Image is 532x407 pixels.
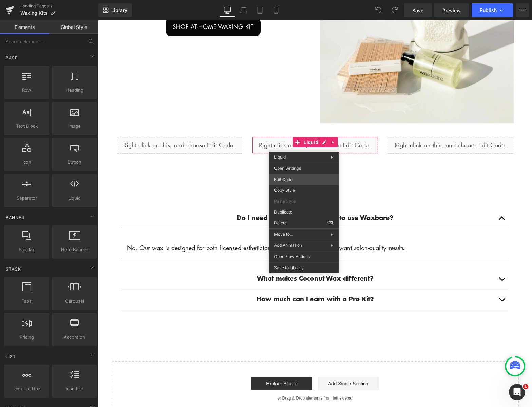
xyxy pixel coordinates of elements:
[54,195,95,202] span: Liquid
[159,253,275,262] strong: What makes Coconut Wax different?
[20,3,98,9] a: Landing Pages
[54,334,95,341] span: Accordion
[434,3,469,17] a: Preview
[54,123,95,130] span: Image
[268,3,284,17] a: Mobile
[274,220,327,226] span: Delete
[6,123,47,130] span: Text Block
[219,3,235,17] a: Desktop
[6,385,47,392] span: Icon List Hoz
[274,198,333,204] span: Paste Style
[54,87,95,94] span: Heading
[54,246,95,253] span: Hero Banner
[274,265,333,271] span: Save to Library
[235,3,252,17] a: Laptop
[75,2,155,11] span: SHOP AT-HOME WAXING KIT
[49,20,98,34] a: Global Style
[98,3,132,17] a: New Library
[6,159,47,166] span: Icon
[274,209,333,215] span: Duplicate
[24,375,410,380] p: or Drag & Drop elements from left sidebar
[54,385,95,392] span: Icon List
[372,3,385,17] button: Undo
[54,298,95,305] span: Carousel
[158,274,276,283] strong: How much can I earn with a Pro Kit?
[442,7,461,14] span: Preview
[274,254,333,260] span: Open Flow Actions
[153,356,214,370] a: Explore Blocks
[204,117,222,127] span: Liquid
[29,223,405,233] p: No. Our wax is designed for both licensed estheticians and at-home users who want salon-quality r...
[5,353,17,360] span: List
[6,298,47,305] span: Tabs
[220,356,281,370] a: Add Single Section
[6,246,47,253] span: Parallax
[252,3,268,17] a: Tablet
[5,266,22,272] span: Stack
[274,231,331,237] span: Move to...
[388,3,401,17] button: Redo
[523,384,528,389] span: 1
[274,154,286,160] span: Liquid
[412,7,423,14] span: Save
[274,177,333,183] span: Edit Code
[5,55,18,61] span: Base
[6,334,47,341] span: Pricing
[5,214,25,221] span: Banner
[6,195,47,202] span: Separator
[472,3,513,17] button: Publish
[274,165,333,171] span: Open Settings
[139,192,295,202] strong: Do I need a professional license to use Waxbare?
[274,187,333,193] span: Copy Style
[509,384,525,400] iframe: Intercom live chat
[274,242,331,248] span: Add Animation
[20,10,48,16] span: Waxing Kits
[516,3,529,17] button: More
[480,7,497,13] span: Publish
[231,117,240,127] a: Expand / Collapse
[6,87,47,94] span: Row
[54,159,95,166] span: Button
[111,7,127,13] span: Library
[327,220,333,226] span: ⌫
[19,147,416,167] h1: FAQ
